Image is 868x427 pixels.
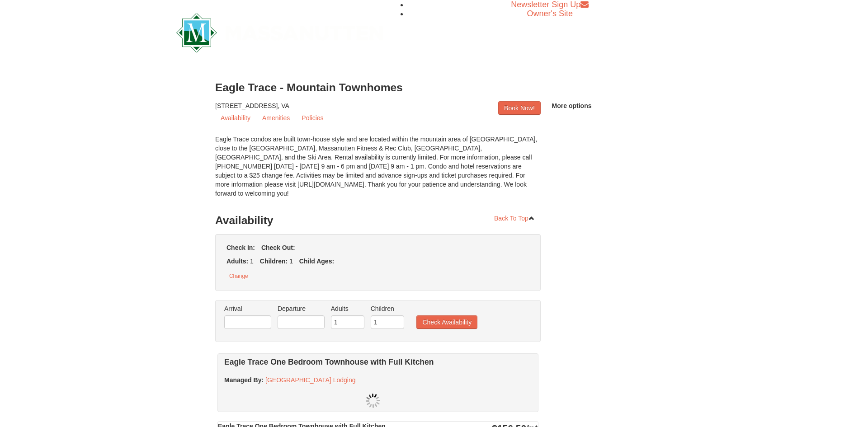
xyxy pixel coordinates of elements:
[299,258,334,265] strong: Child Ages:
[265,376,355,384] a: [GEOGRAPHIC_DATA] Lodging
[366,394,380,408] img: wait.gif
[224,376,264,384] strong: :
[261,244,295,251] strong: Check Out:
[224,376,261,384] span: Managed By
[226,244,255,251] strong: Check In:
[416,315,477,329] button: Check Availability
[215,135,541,207] div: Eagle Trace condos are built town-house style and are located within the mountain area of [GEOGRA...
[176,21,383,42] a: Massanutten Resort
[224,270,253,282] button: Change
[250,258,254,265] span: 1
[226,258,248,265] strong: Adults:
[331,304,364,313] label: Adults
[296,111,329,125] a: Policies
[215,211,541,230] h3: Availability
[224,357,522,366] h4: Eagle Trace One Bedroom Townhouse with Full Kitchen
[176,13,383,52] img: Massanutten Resort Logo
[224,304,271,313] label: Arrival
[278,304,325,313] label: Departure
[527,9,573,18] a: Owner's Site
[257,111,295,125] a: Amenities
[488,211,541,225] a: Back To Top
[215,79,653,97] h3: Eagle Trace - Mountain Townhomes
[260,258,288,265] strong: Children:
[289,258,293,265] span: 1
[498,101,541,115] a: Book Now!
[215,111,256,125] a: Availability
[371,304,404,313] label: Children
[552,102,592,109] span: More options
